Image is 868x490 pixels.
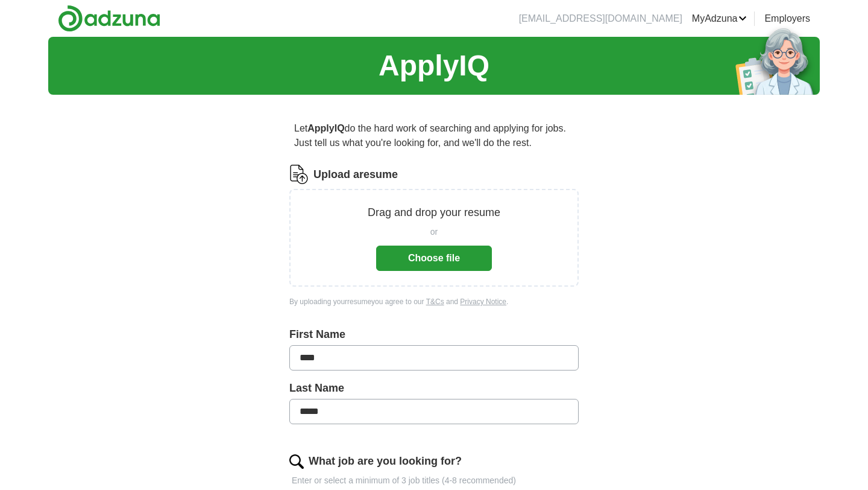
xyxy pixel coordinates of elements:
[379,44,489,87] h1: ApplyIQ
[289,380,579,396] label: Last Name
[309,453,462,469] label: What job are you looking for?
[426,297,444,306] a: T&Cs
[58,5,160,32] img: Adzuna logo
[460,297,506,306] a: Privacy Notice
[289,326,579,343] label: First Name
[313,167,398,183] label: Upload a resume
[368,205,500,221] p: Drag and drop your resume
[519,11,682,26] li: [EMAIL_ADDRESS][DOMAIN_NAME]
[289,296,579,307] div: By uploading your resume you agree to our and .
[376,246,492,271] button: Choose file
[430,226,438,238] span: or
[289,165,309,184] img: CV Icon
[289,116,579,155] p: Let do the hard work of searching and applying for jobs. Just tell us what you're looking for, an...
[289,474,579,487] p: Enter or select a minimum of 3 job titles (4-8 recommended)
[764,11,810,26] a: Employers
[289,454,304,469] img: search.png
[307,123,344,133] strong: ApplyIQ
[692,11,747,26] a: MyAdzuna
